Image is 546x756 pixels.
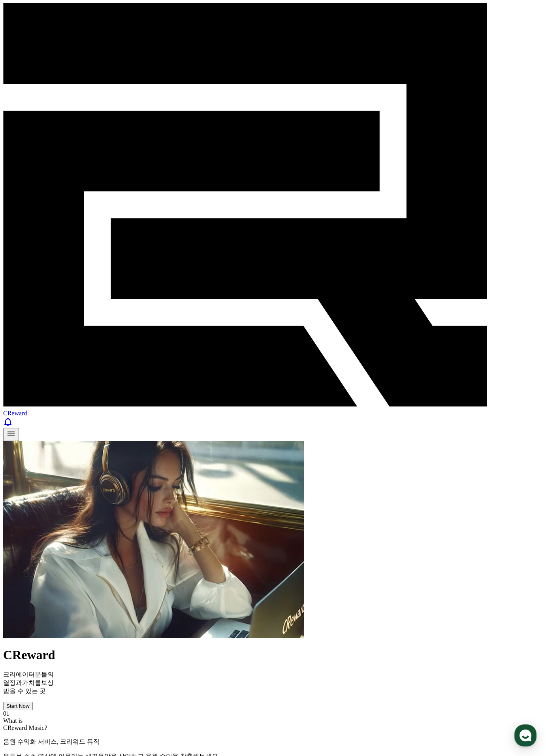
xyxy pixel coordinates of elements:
div: Start Now [6,703,30,709]
div: 01 [3,710,543,717]
a: Start Now [3,702,33,709]
a: CReward [3,403,543,417]
span: 열정 [3,679,16,686]
h1: CReward [3,648,543,662]
span: 설정 [122,262,132,269]
p: 크리에이터분들의 과 를 받을 수 있는 곳 [3,671,543,696]
button: Start Now [3,702,33,710]
span: 홈 [25,262,30,269]
span: What is CReward Music? [3,717,47,731]
span: 음원 수익화 서비스, [3,738,58,745]
span: CReward [3,410,27,417]
span: 대화 [72,263,82,269]
a: 홈 [2,251,52,270]
span: 크리워드 뮤직 [60,738,100,745]
a: 대화 [52,251,102,270]
span: 보상 [41,679,54,686]
span: 가치 [22,679,35,686]
a: 설정 [102,251,152,270]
